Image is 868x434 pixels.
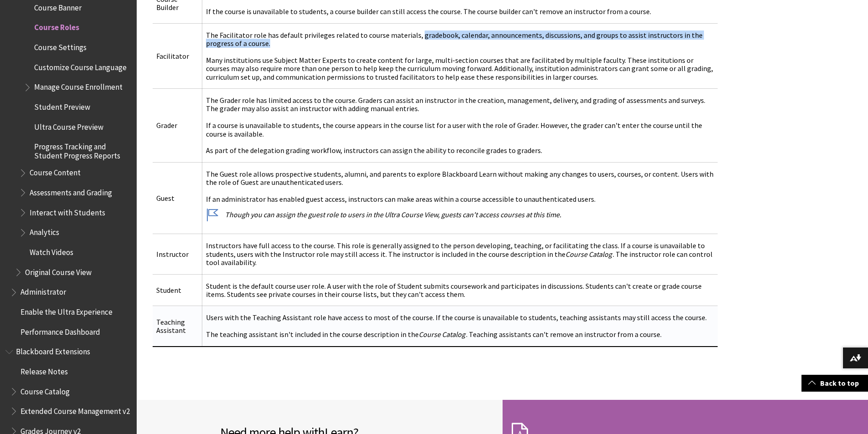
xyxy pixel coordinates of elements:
[34,60,127,72] span: Customize Course Language
[565,250,612,259] span: Course Catalog
[21,285,66,297] span: Administrator
[30,205,105,217] span: Interact with Students
[202,274,717,306] td: Student is the default course user role. A user with the role of Student submits coursework and p...
[21,324,100,337] span: Performance Dashboard
[202,88,717,162] td: The Grader role has limited access to the course. Graders can assist an instructor in the creatio...
[34,119,103,132] span: Ultra Course Preview
[202,306,717,347] td: Users with the Teaching Assistant role have access to most of the course. If the course is unavai...
[34,40,87,52] span: Course Settings
[30,185,112,197] span: Assessments and Grading
[34,99,90,112] span: Student Preview
[202,23,717,88] td: The Facilitator role has default privileges related to course materials, gradebook, calendar, ann...
[30,165,81,178] span: Course Content
[34,80,123,92] span: Manage Course Enrollment
[30,225,59,237] span: Analytics
[153,162,202,234] td: Guest
[153,306,202,347] td: Teaching Assistant
[153,88,202,162] td: Grader
[34,139,130,160] span: Progress Tracking and Student Progress Reports
[34,20,79,32] span: Course Roles
[16,344,90,357] span: Blackboard Extensions
[153,274,202,306] td: Student
[25,265,92,277] span: Original Course View
[202,162,717,234] td: The Guest role allows prospective students, alumni, and parents to explore Blackboard Learn witho...
[21,364,68,376] span: Release Notes
[801,375,868,392] a: Back to top
[153,23,202,88] td: Facilitator
[153,234,202,274] td: Instructor
[202,234,717,274] td: Instructors have full access to the course. This role is generally assigned to the person develop...
[21,304,113,317] span: Enable the Ultra Experience
[206,210,714,219] p: Though you can assign the guest role to users in the Ultra Course View, guests can't access cours...
[21,384,70,396] span: Course Catalog
[30,245,73,257] span: Watch Videos
[419,330,465,339] span: Course Catalog
[21,403,130,416] span: Extended Course Management v2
